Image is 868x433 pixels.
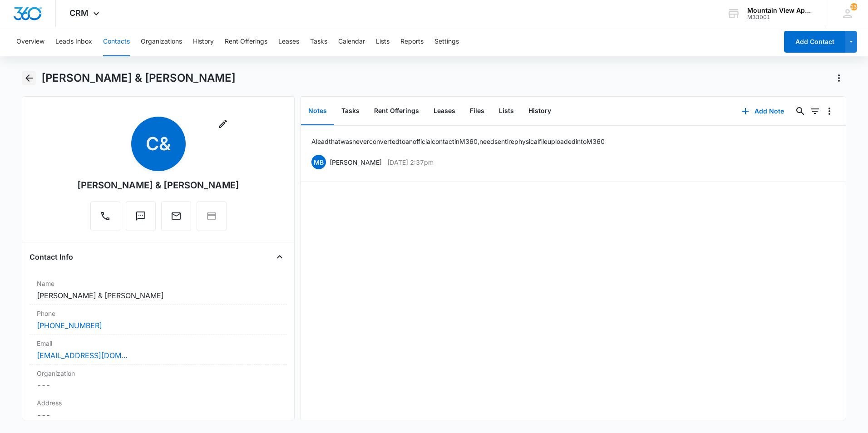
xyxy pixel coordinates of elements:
[90,215,120,223] a: Call
[272,250,287,264] button: Close
[301,97,334,125] button: Notes
[37,369,280,378] label: Organization
[126,201,156,231] button: Text
[330,157,382,167] p: [PERSON_NAME]
[733,100,793,122] button: Add Note
[37,320,102,331] a: [PHONE_NUMBER]
[55,27,92,56] button: Leads Inbox
[37,309,280,318] label: Phone
[193,27,214,56] button: History
[37,380,280,391] dd: ---
[90,201,120,231] button: Call
[141,27,182,56] button: Organizations
[30,251,73,262] h4: Contact Info
[30,394,287,424] div: Address---
[376,27,390,56] button: Lists
[334,97,367,125] button: Tasks
[832,71,846,85] button: Actions
[822,104,837,118] button: Overflow Menu
[784,31,845,53] button: Add Contact
[161,201,191,231] button: Email
[77,178,239,192] div: [PERSON_NAME] & [PERSON_NAME]
[37,279,280,288] label: Name
[850,3,858,10] span: 135
[37,290,280,301] dd: [PERSON_NAME] & [PERSON_NAME]
[793,104,808,118] button: Search...
[310,27,327,56] button: Tasks
[463,97,492,125] button: Files
[426,97,463,125] button: Leases
[747,7,814,14] div: account name
[521,97,558,125] button: History
[22,71,36,85] button: Back
[434,27,459,56] button: Settings
[37,409,280,420] dd: ---
[225,27,267,56] button: Rent Offerings
[278,27,299,56] button: Leases
[850,3,858,10] div: notifications count
[387,157,434,167] p: [DATE] 2:37pm
[808,104,822,118] button: Filters
[103,27,130,56] button: Contacts
[37,339,280,348] label: Email
[37,398,280,408] label: Address
[367,97,426,125] button: Rent Offerings
[311,155,326,169] span: MB
[16,27,44,56] button: Overview
[161,215,191,223] a: Email
[30,275,287,305] div: Name[PERSON_NAME] & [PERSON_NAME]
[126,215,156,223] a: Text
[30,305,287,335] div: Phone[PHONE_NUMBER]
[747,14,814,20] div: account id
[400,27,424,56] button: Reports
[37,350,128,361] a: [EMAIL_ADDRESS][DOMAIN_NAME]
[338,27,365,56] button: Calendar
[131,117,186,171] span: C&
[41,71,236,85] h1: [PERSON_NAME] & [PERSON_NAME]
[69,8,89,18] span: CRM
[30,365,287,394] div: Organization---
[492,97,521,125] button: Lists
[30,335,287,365] div: Email[EMAIL_ADDRESS][DOMAIN_NAME]
[311,137,605,146] p: A lead that was never converted to an official contact in M360, needs entire physical file upload...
